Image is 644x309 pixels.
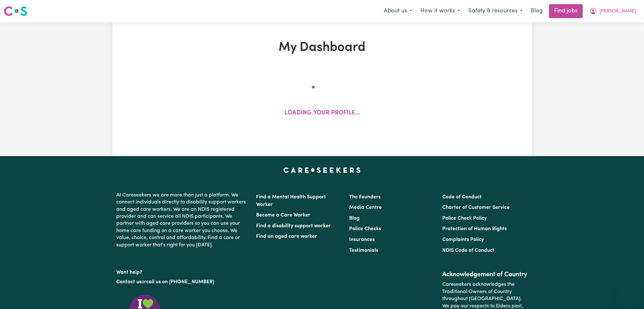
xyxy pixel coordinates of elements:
a: Find a disability support worker [256,223,331,229]
button: About us [380,4,416,18]
p: Want help? [116,266,248,276]
p: Loading your profile... [284,109,360,118]
button: Safety & resources [464,4,527,18]
a: Insurances [349,237,375,242]
h1: My Dashboard [186,40,458,55]
a: NDIS Code of Conduct [442,248,494,253]
a: Careseekers home page [283,168,361,173]
a: Find jobs [549,4,583,18]
h2: Acknowledgement of Country [442,271,528,278]
span: [PERSON_NAME] [600,8,636,15]
a: Find an aged care worker [256,234,317,239]
a: Protection of Human Rights [442,226,507,231]
a: Code of Conduct [442,195,482,200]
a: call us on [PHONE_NUMBER] [146,279,214,285]
button: How it works [416,4,464,18]
p: or [116,276,248,288]
button: My Account [585,4,640,18]
a: Find a Mental Health Support Worker [256,195,326,207]
a: Police Check Policy [442,216,487,221]
iframe: Button to launch messaging window [619,284,639,304]
p: At Careseekers we are more than just a platform. We connect individuals directly to disability su... [116,189,248,251]
a: Complaints Policy [442,237,484,242]
a: Blog [527,4,546,18]
a: Become a Care Worker [256,213,310,218]
img: Careseekers logo [4,5,27,17]
a: Media Centre [349,205,382,210]
a: Testimonials [349,248,378,253]
a: Careseekers logo [4,4,27,18]
a: Blog [349,216,360,221]
a: The Founders [349,195,381,200]
a: Charter of Customer Service [442,205,510,210]
a: Contact us [116,279,141,285]
a: Police Checks [349,226,381,231]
